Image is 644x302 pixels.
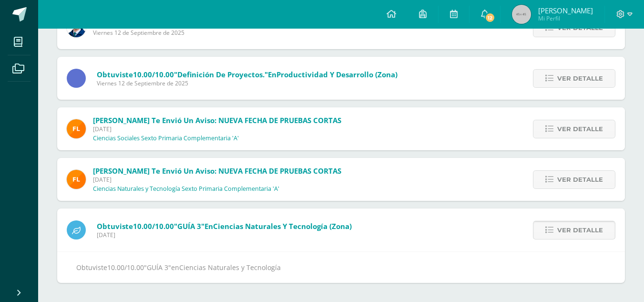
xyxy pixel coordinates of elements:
[93,185,279,193] p: Ciencias Naturales y Tecnología Sexto Primaria Complementaria 'A'
[97,221,352,231] span: Obtuviste en
[67,119,86,138] img: 00e92e5268842a5da8ad8efe5964f981.png
[97,70,398,79] span: Obtuviste en
[93,125,341,133] span: [DATE]
[179,263,281,272] span: Ciencias Naturales y Tecnología
[485,12,495,23] span: 12
[76,261,606,273] div: Obtuviste en
[213,221,352,231] span: Ciencias Naturales y Tecnología (Zona)
[133,70,174,79] span: 10.00/10.00
[512,5,531,24] img: 45x45
[538,14,593,22] span: Mi Perfil
[97,231,352,239] span: [DATE]
[557,171,603,188] span: Ver detalle
[557,70,603,87] span: Ver detalle
[93,115,341,125] span: [PERSON_NAME] te envió un aviso: NUEVA FECHA DE PRUEBAS CORTAS
[93,29,466,37] span: Viernes 12 de Septiembre de 2025
[107,263,144,272] span: 10.00/10.00
[133,221,174,231] span: 10.00/10.00
[557,221,603,239] span: Ver detalle
[144,263,171,272] span: "GUÍA 3"
[538,6,593,15] span: [PERSON_NAME]
[174,70,268,79] span: "Definición de proyectos."
[93,135,239,142] p: Ciencias Sociales Sexto Primaria Complementaria 'A'
[67,170,86,189] img: 00e92e5268842a5da8ad8efe5964f981.png
[557,120,603,138] span: Ver detalle
[174,221,204,231] span: "GUÍA 3"
[93,166,341,176] span: [PERSON_NAME] te envió un aviso: NUEVA FECHA DE PRUEBAS CORTAS
[93,176,341,184] span: [DATE]
[276,70,398,79] span: Productividad y Desarrollo (Zona)
[97,79,398,87] span: Viernes 12 de Septiembre de 2025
